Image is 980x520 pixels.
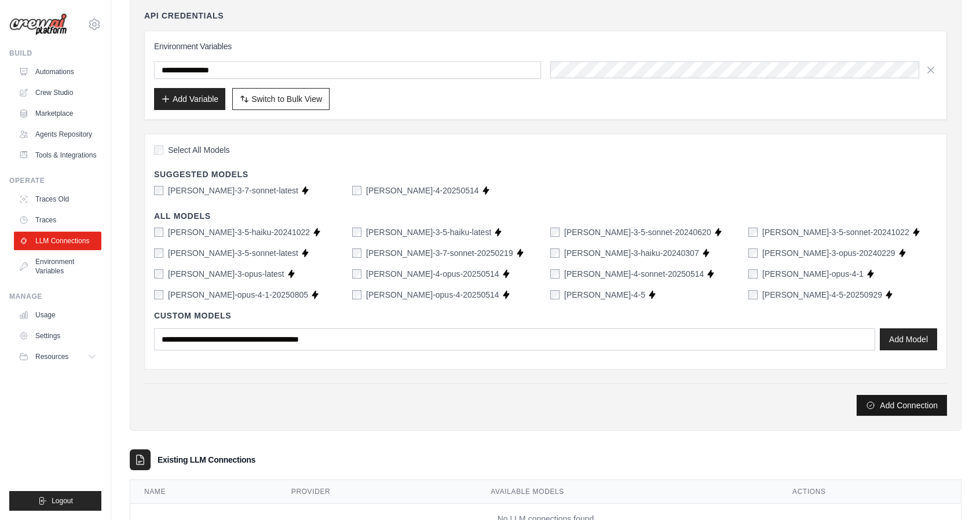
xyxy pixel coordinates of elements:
label: claude-3-5-haiku-latest [366,226,491,238]
h4: All Models [154,210,937,222]
input: claude-3-haiku-20240307 [550,248,560,258]
input: claude-sonnet-4-5-20250929 [748,290,758,299]
a: Settings [14,327,101,345]
a: Usage [14,306,101,324]
a: Traces [14,211,101,229]
button: Switch to Bulk View [232,88,330,110]
img: Logo [9,13,67,36]
a: Marketplace [14,104,101,123]
label: claude-3-7-sonnet-20250219 [366,247,513,259]
label: claude-3-haiku-20240307 [564,247,699,259]
h3: Environment Variables [154,41,937,52]
span: Select All Models [168,144,230,156]
span: Logout [52,496,73,506]
label: claude-3-5-sonnet-20240620 [564,226,711,238]
h4: Suggested Models [154,169,937,180]
label: claude-3-5-haiku-20241022 [168,226,310,238]
label: claude-opus-4-20250514 [366,289,499,301]
a: Automations [14,63,101,81]
a: Crew Studio [14,83,101,102]
input: claude-3-7-sonnet-latest [154,186,163,195]
input: claude-opus-4-1-20250805 [154,290,163,299]
input: claude-3-5-haiku-latest [352,228,361,237]
button: Resources [14,347,101,366]
label: claude-4-opus-20250514 [366,268,499,280]
div: Manage [9,292,101,301]
input: claude-4-sonnet-20250514 [550,269,560,279]
input: claude-3-5-haiku-20241022 [154,228,163,237]
input: claude-3-5-sonnet-20240620 [550,228,560,237]
th: Actions [778,480,961,504]
div: Operate [9,176,101,185]
label: claude-opus-4-1-20250805 [168,289,308,301]
label: claude-3-5-sonnet-20241022 [762,226,909,238]
button: Add Connection [857,395,947,416]
a: Traces Old [14,190,101,208]
input: claude-sonnet-4-5 [550,290,560,299]
input: claude-3-7-sonnet-20250219 [352,248,361,258]
a: LLM Connections [14,232,101,250]
label: claude-sonnet-4-20250514 [366,185,479,196]
label: claude-3-opus-latest [168,268,284,280]
a: Environment Variables [14,252,101,280]
th: Name [130,480,277,504]
th: Available Models [477,480,778,504]
input: Select All Models [154,145,163,155]
button: Add Variable [154,88,225,110]
label: claude-3-5-sonnet-latest [168,247,298,259]
label: claude-3-opus-20240229 [762,247,895,259]
label: claude-4-sonnet-20250514 [564,268,704,280]
label: claude-opus-4-1 [762,268,864,280]
input: claude-3-5-sonnet-latest [154,248,163,258]
label: claude-sonnet-4-5-20250929 [762,289,882,301]
h4: API Credentials [144,10,224,21]
span: Switch to Bulk View [251,93,322,105]
label: claude-sonnet-4-5 [564,289,645,301]
span: Resources [35,352,68,361]
button: Add Model [880,328,937,350]
h3: Existing LLM Connections [158,454,255,466]
input: claude-4-opus-20250514 [352,269,361,279]
input: claude-3-5-sonnet-20241022 [748,228,758,237]
button: Logout [9,491,101,511]
div: Build [9,49,101,58]
input: claude-sonnet-4-20250514 [352,186,361,195]
a: Tools & Integrations [14,146,101,164]
input: claude-opus-4-1 [748,269,758,279]
input: claude-3-opus-latest [154,269,163,279]
a: Agents Repository [14,125,101,144]
th: Provider [277,480,477,504]
h4: Custom Models [154,310,937,321]
label: claude-3-7-sonnet-latest [168,185,298,196]
input: claude-opus-4-20250514 [352,290,361,299]
input: claude-3-opus-20240229 [748,248,758,258]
